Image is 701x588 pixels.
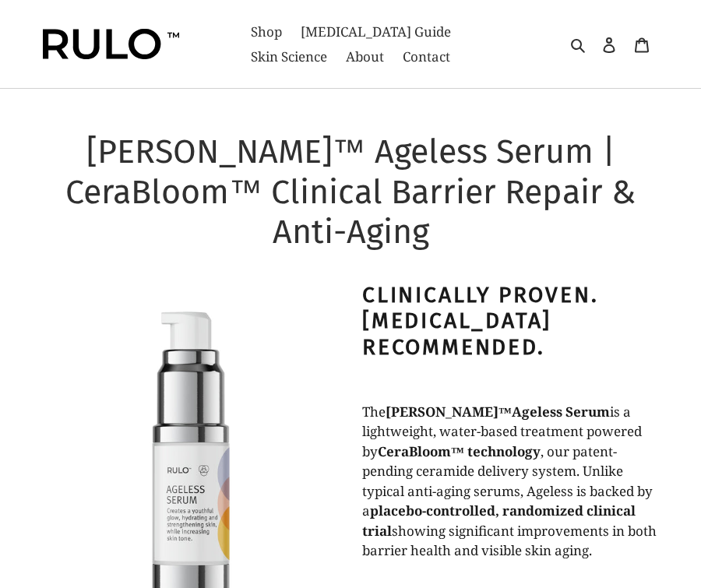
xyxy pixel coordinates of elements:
[301,23,451,41] span: [MEDICAL_DATA] Guide
[43,132,658,252] h1: [PERSON_NAME]™ Ageless Serum | CeraBloom™ Clinical Barrier Repair & Anti-Aging
[362,282,598,360] strong: Clinically proven. [MEDICAL_DATA] recommended.
[403,48,450,66] span: Contact
[251,23,282,41] span: Shop
[338,44,392,69] a: About
[395,44,458,69] a: Contact
[512,403,610,421] strong: Ageless Serum
[243,44,335,69] a: Skin Science
[251,48,327,66] span: Skin Science
[43,29,179,60] img: Rulo™ Skin
[293,19,459,44] a: [MEDICAL_DATA] Guide
[362,382,658,561] p: The is a lightweight, water-based treatment powered by , our patent-pending ceramide delivery sys...
[243,19,290,44] a: Shop
[378,442,541,460] strong: CeraBloom™ technology
[362,502,636,540] strong: placebo-controlled, randomized clinical trial
[386,403,512,421] strong: [PERSON_NAME]™
[631,523,685,572] iframe: Gorgias live chat messenger
[346,48,384,66] span: About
